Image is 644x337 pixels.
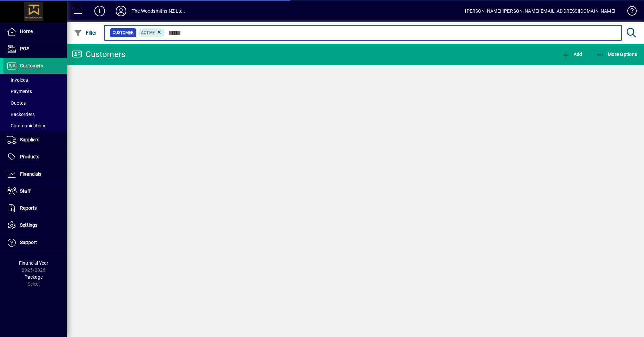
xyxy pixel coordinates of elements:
mat-chip: Activation Status: Active [138,28,165,37]
div: Customers [72,49,125,60]
span: Suppliers [20,137,39,142]
div: [PERSON_NAME] [PERSON_NAME][EMAIL_ADDRESS][DOMAIN_NAME] [465,6,615,16]
span: Active [141,30,155,35]
a: Backorders [3,109,67,120]
button: Add [560,48,584,60]
span: Support [20,240,37,245]
a: Staff [3,183,67,200]
span: Backorders [7,112,35,117]
span: Quotes [7,100,26,106]
a: Financials [3,166,67,183]
div: The Woodsmiths NZ Ltd . [132,6,185,16]
span: Communications [7,123,46,128]
a: Products [3,149,67,165]
span: More Options [596,52,637,57]
span: Staff [20,188,31,194]
button: Profile [110,5,132,17]
a: Support [3,234,67,251]
span: Customers [20,63,43,68]
a: Quotes [3,97,67,109]
span: Reports [20,205,37,211]
a: Invoices [3,74,67,86]
span: Products [20,154,39,159]
a: Settings [3,217,67,234]
button: Add [89,5,110,17]
a: Payments [3,86,67,97]
button: Filter [72,27,98,39]
span: Financial Year [19,260,48,266]
span: Package [24,274,43,280]
a: Home [3,23,67,40]
a: Knowledge Base [622,1,636,23]
a: Communications [3,120,67,131]
span: Invoices [7,77,28,83]
span: Settings [20,222,37,228]
span: Home [20,29,33,34]
button: More Options [595,48,639,60]
span: Filter [74,30,97,36]
a: Suppliers [3,132,67,148]
span: Payments [7,89,32,94]
span: Customer [113,29,133,36]
span: POS [20,46,29,51]
span: Add [562,52,582,57]
a: Reports [3,200,67,217]
a: POS [3,41,67,57]
span: Financials [20,171,41,177]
